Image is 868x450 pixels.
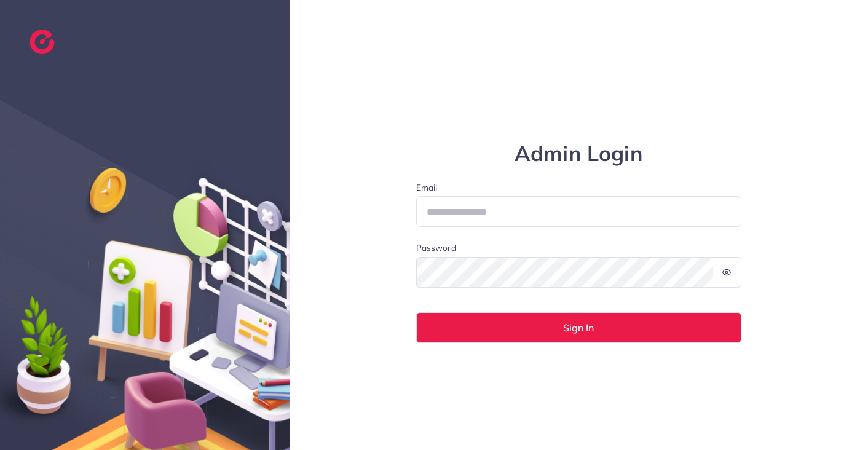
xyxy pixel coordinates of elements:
[416,181,742,194] label: Email
[30,30,55,54] img: logo
[416,312,742,343] button: Sign In
[416,242,456,254] label: Password
[416,141,742,167] h1: Admin Login
[563,323,594,333] span: Sign In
